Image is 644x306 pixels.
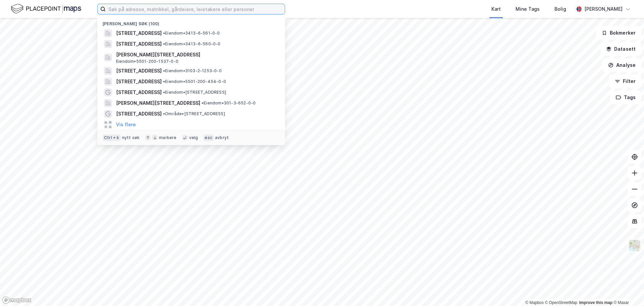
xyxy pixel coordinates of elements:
[602,58,641,72] button: Analyse
[116,51,277,59] span: [PERSON_NAME][STREET_ADDRESS]
[215,135,229,140] div: avbryt
[163,79,165,84] span: •
[610,274,644,306] div: Kontrollprogram for chat
[116,67,162,75] span: [STREET_ADDRESS]
[610,91,641,104] button: Tags
[163,68,222,74] span: Eiendom • 3103-2-1253-0-0
[163,90,226,95] span: Eiendom • [STREET_ADDRESS]
[554,5,566,13] div: Bolig
[97,16,285,28] div: [PERSON_NAME] søk (100)
[11,3,81,15] img: logo.f888ab2527a4732fd821a326f86c7f29.svg
[203,134,214,141] div: esc
[116,78,162,86] span: [STREET_ADDRESS]
[189,135,198,140] div: velg
[163,41,165,46] span: •
[116,40,162,48] span: [STREET_ADDRESS]
[516,5,540,13] div: Mine Tags
[163,79,226,84] span: Eiendom • 5501-200-454-0-0
[163,31,220,36] span: Eiendom • 3413-6-561-0-0
[491,5,501,13] div: Kart
[584,5,623,13] div: [PERSON_NAME]
[163,111,225,117] span: Område • [STREET_ADDRESS]
[610,274,644,306] iframe: Chat Widget
[163,41,221,47] span: Eiendom • 3413-6-560-0-0
[609,75,641,88] button: Filter
[2,296,32,304] a: Mapbox homepage
[600,42,641,56] button: Datasett
[103,134,121,141] div: Ctrl + k
[116,99,200,107] span: [PERSON_NAME][STREET_ADDRESS]
[163,68,165,73] span: •
[545,300,578,305] a: OpenStreetMap
[116,29,162,37] span: [STREET_ADDRESS]
[116,59,178,64] span: Eiendom • 5501-200-1537-0-0
[116,110,162,118] span: [STREET_ADDRESS]
[163,90,165,95] span: •
[159,135,176,140] div: markere
[628,239,641,252] img: Z
[202,100,256,106] span: Eiendom • 301-3-652-0-0
[163,111,165,116] span: •
[525,300,544,305] a: Mapbox
[202,100,204,105] span: •
[106,4,285,14] input: Søk på adresse, matrikkel, gårdeiere, leietakere eller personer
[122,135,140,140] div: nytt søk
[579,300,612,305] a: Improve this map
[116,121,136,129] button: Vis flere
[163,31,165,36] span: •
[116,88,162,96] span: [STREET_ADDRESS]
[596,26,641,40] button: Bokmerker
